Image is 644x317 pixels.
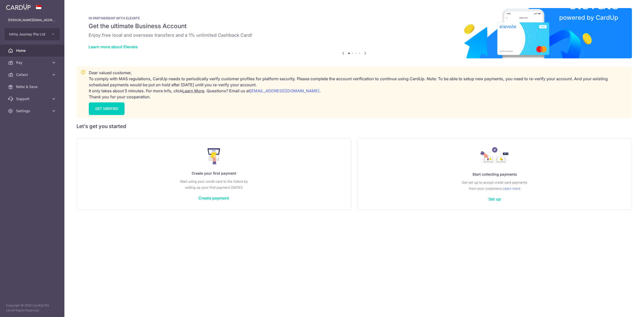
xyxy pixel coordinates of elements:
[76,8,632,58] img: Renovation banner
[368,171,622,177] p: Start collecting payments
[16,48,49,53] span: Home
[87,178,341,190] p: Start using your credit card to the fullest by setting up your first payment [DATE]!
[16,84,49,89] span: Refer & Save
[89,102,125,115] a: GET VERIFIED
[87,170,341,176] p: Create your first payment
[368,179,622,191] p: Get set up to accept credit card payments from your customers.
[16,96,49,101] span: Support
[503,185,520,191] a: Learn more
[6,4,31,10] img: CardUp
[89,32,620,38] h6: Enjoy free local and overseas transfers and a 1% unlimited Cashback Card!
[182,88,204,93] a: Learn More
[76,122,632,130] h5: Let’s get you started
[89,44,138,49] a: Learn more about Elevate
[489,196,501,202] a: Set up
[89,16,620,20] p: IN PARTNERSHIP WITH ELEVATE
[89,70,628,100] p: Dear valued customer, To comply with MAS regulations, CardUp needs to periodically verify custome...
[208,148,220,164] img: Make Payment
[16,60,49,65] span: Pay
[89,22,620,30] h5: Get the ultimate Business Account
[480,147,509,165] img: Collect Payment
[250,88,319,93] a: [EMAIL_ADDRESS][DOMAIN_NAME]
[16,108,49,113] span: Settings
[198,195,229,201] a: Create payment
[5,28,60,40] button: Intriq Journey Pte Ltd
[8,18,56,23] p: [PERSON_NAME][EMAIL_ADDRESS][DOMAIN_NAME]
[16,72,49,77] span: Collect
[9,32,46,37] span: Intriq Journey Pte Ltd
